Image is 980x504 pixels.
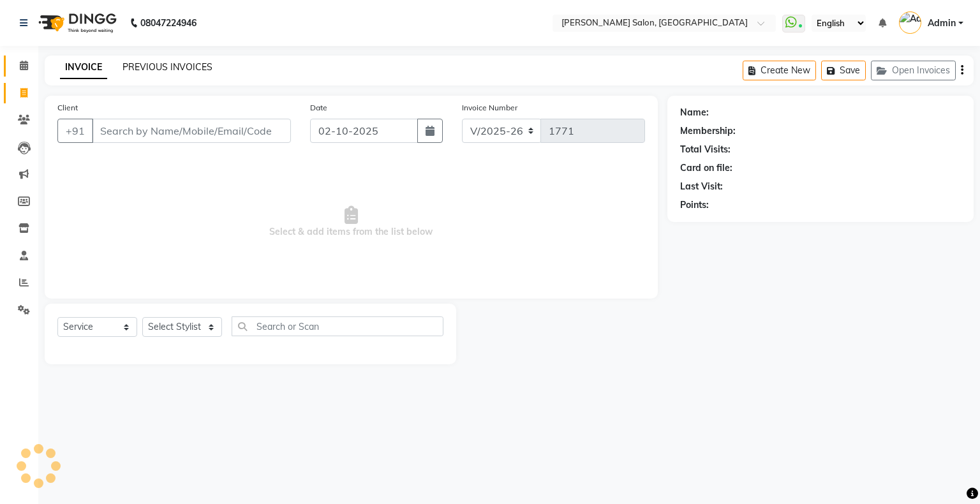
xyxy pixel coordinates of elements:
[57,158,645,286] span: Select & add items from the list below
[60,56,107,79] a: INVOICE
[680,180,723,193] div: Last Visit:
[680,161,732,175] div: Card on file:
[680,124,736,138] div: Membership:
[928,17,956,30] span: Admin
[57,119,93,143] button: +91
[140,5,197,41] b: 08047224946
[92,119,291,143] input: Search by Name/Mobile/Email/Code
[122,61,212,73] a: PREVIOUS INVOICES
[33,5,120,41] img: logo
[680,143,731,156] div: Total Visits:
[462,102,517,114] label: Invoice Number
[899,11,921,34] img: Admin
[57,102,78,114] label: Client
[871,61,956,80] button: Open Invoices
[310,102,327,114] label: Date
[743,61,816,80] button: Create New
[821,61,866,80] button: Save
[680,198,709,212] div: Points:
[680,106,709,119] div: Name:
[232,316,443,336] input: Search or Scan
